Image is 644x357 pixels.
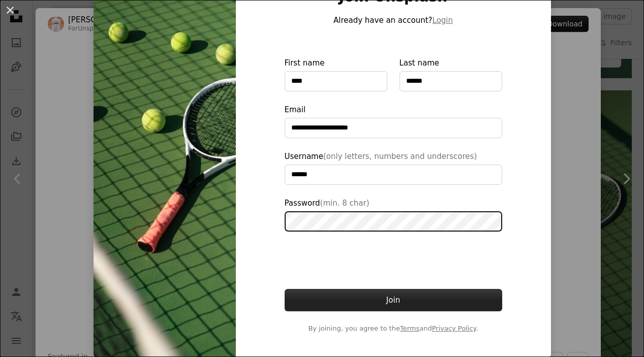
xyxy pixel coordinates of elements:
input: Username(only letters, numbers and underscores) [285,165,502,185]
button: Join [285,289,502,311]
a: Privacy Policy [432,324,476,332]
p: Already have an account? [285,14,502,26]
label: Password [285,197,502,232]
label: Email [285,104,502,138]
span: (only letters, numbers and underscores) [323,152,477,161]
button: Login [433,14,453,26]
input: Last name [400,71,502,91]
input: Email [285,118,502,138]
span: (min. 8 char) [320,199,370,208]
input: First name [285,71,387,91]
a: Terms [400,324,419,332]
label: Last name [400,57,502,91]
label: First name [285,57,387,91]
label: Username [285,150,502,185]
input: Password(min. 8 char) [285,211,502,232]
span: By joining, you agree to the and . [285,323,502,334]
